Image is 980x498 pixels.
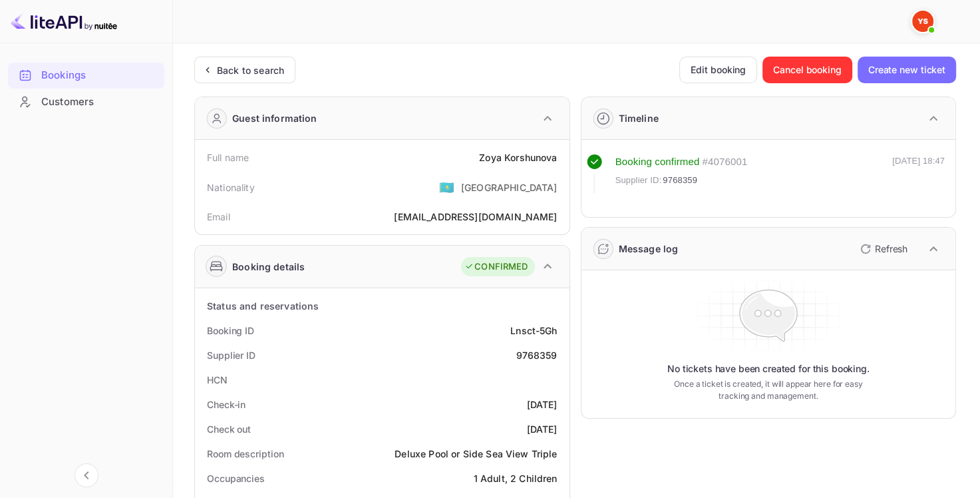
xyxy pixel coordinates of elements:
[615,154,700,170] div: Booking confirmed
[8,63,164,89] div: Bookings
[207,150,249,164] div: Full name
[207,324,254,338] div: Booking ID
[8,89,164,114] a: Customers
[667,362,870,375] p: No tickets have been created for this booking.
[41,95,158,110] div: Customers
[875,242,907,256] p: Refresh
[619,242,679,256] div: Message log
[232,111,317,125] div: Guest information
[668,378,868,402] p: Once a ticket is created, it will appear here for easy tracking and management.
[527,422,558,436] div: [DATE]
[207,210,230,224] div: Email
[41,68,158,83] div: Bookings
[395,447,557,461] div: Deluxe Pool or Side Sea View Triple
[439,175,454,199] span: United States
[527,397,558,411] div: [DATE]
[474,471,558,485] div: 1 Adult, 2 Children
[510,324,557,338] div: Lnsct-5Gh
[207,422,251,436] div: Check out
[207,373,228,387] div: HCN
[892,154,945,193] div: [DATE] 18:47
[464,260,528,274] div: CONFIRMED
[75,463,98,487] button: Collapse navigation
[217,63,284,77] div: Back to search
[679,57,757,83] button: Edit booking
[852,238,913,260] button: Refresh
[619,111,659,125] div: Timeline
[702,154,747,170] div: # 4076001
[207,299,319,313] div: Status and reservations
[516,348,557,362] div: 9768359
[207,348,255,362] div: Supplier ID
[762,57,852,83] button: Cancel booking
[207,180,255,194] div: Nationality
[8,63,164,87] a: Bookings
[479,150,557,164] div: Zoya Korshunova
[912,11,933,32] img: Yandex Support
[207,447,283,461] div: Room description
[663,174,697,187] span: 9768359
[11,11,117,32] img: LiteAPI logo
[232,260,305,274] div: Booking details
[858,57,956,83] button: Create new ticket
[394,210,557,224] div: [EMAIL_ADDRESS][DOMAIN_NAME]
[207,471,265,485] div: Occupancies
[8,89,164,115] div: Customers
[615,174,662,187] span: Supplier ID:
[207,397,245,411] div: Check-in
[461,180,558,194] div: [GEOGRAPHIC_DATA]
